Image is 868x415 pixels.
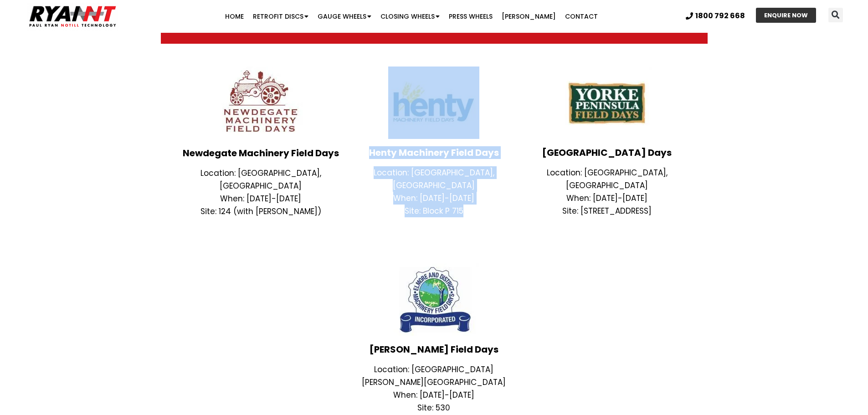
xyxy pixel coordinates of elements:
[179,192,343,205] p: When: [DATE]-[DATE]
[561,67,652,139] img: YorkePeninsula-FieldDays
[764,12,808,18] span: ENQUIRE NOW
[168,7,654,26] nav: Menu
[248,7,313,26] a: Retrofit Discs
[497,7,560,26] a: [PERSON_NAME]
[313,7,376,26] a: Gauge Wheels
[388,263,479,336] img: Elmore Field Days Logo
[352,363,516,389] p: Location: [GEOGRAPHIC_DATA][PERSON_NAME][GEOGRAPHIC_DATA]
[376,7,444,26] a: Closing Wheels
[352,192,516,205] p: When: [DATE]-[DATE]
[179,167,343,192] p: Location: [GEOGRAPHIC_DATA], [GEOGRAPHIC_DATA]
[352,389,516,401] p: When: [DATE]-[DATE]
[352,148,516,157] h3: Henty Machinery Field Days
[560,7,602,26] a: Contact
[686,12,745,20] a: 1800 792 668
[525,148,689,157] h3: [GEOGRAPHIC_DATA] Days
[352,205,516,217] p: Site: Block P 715
[525,205,689,217] p: Site: [STREET_ADDRESS]
[444,7,497,26] a: Press Wheels
[352,345,516,354] h3: [PERSON_NAME] Field Days
[525,192,689,205] p: When: [DATE]-[DATE]
[179,205,343,218] p: Site: 124 (with [PERSON_NAME])
[221,7,248,26] a: Home
[695,12,745,20] span: 1800 792 668
[388,67,479,139] img: Henty Field Days Logo
[828,8,843,22] div: Search
[756,8,816,23] a: ENQUIRE NOW
[179,149,343,158] h3: Newdegate Machinery Field Days
[525,166,689,192] p: Location: [GEOGRAPHIC_DATA], [GEOGRAPHIC_DATA]
[352,166,516,192] p: Location: [GEOGRAPHIC_DATA], [GEOGRAPHIC_DATA]
[352,401,516,414] p: Site: 530
[215,67,306,139] img: Newdegate Field Days Logo
[27,2,118,31] img: Ryan NT logo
